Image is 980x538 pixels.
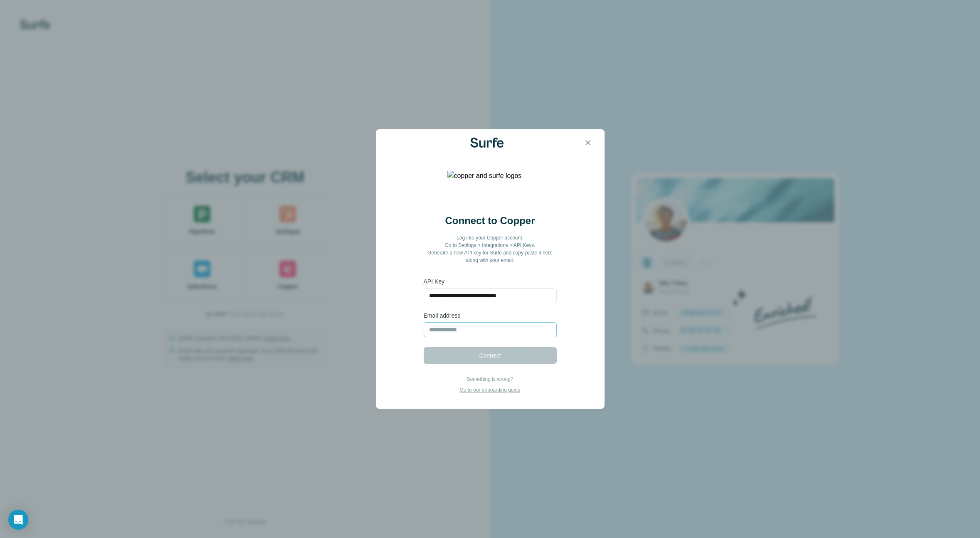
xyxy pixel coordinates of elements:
h2: Connect to Copper [445,214,535,227]
label: Email address [424,311,557,320]
img: copper and surfe logos [447,171,533,204]
p: Go to our onboarding guide [459,386,520,394]
label: API Key [424,277,557,286]
div: Open Intercom Messenger [8,510,28,530]
img: Surfe Logo [470,138,504,148]
p: Log into your Copper account. Go to Settings > Integrations > API Keys. Generate a new API key fo... [424,234,557,264]
p: Something is wrong? [459,375,520,383]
